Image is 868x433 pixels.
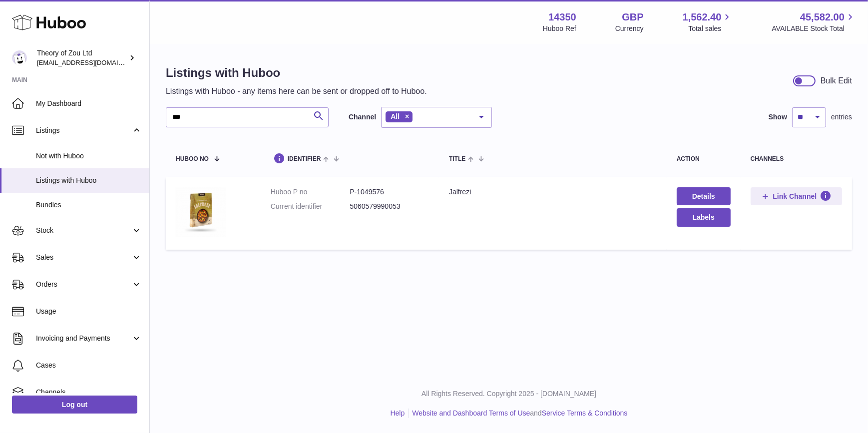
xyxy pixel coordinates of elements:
label: Channel [349,112,376,122]
span: Huboo no [176,156,209,162]
span: entries [831,112,852,122]
div: Huboo Ref [543,24,576,33]
span: AVAILABLE Stock Total [772,24,856,33]
strong: 14350 [548,10,576,24]
a: Service Terms & Conditions [542,409,628,417]
span: All [391,112,400,120]
span: Channels [36,388,142,397]
div: Theory of Zou Ltd [37,48,127,67]
span: title [449,156,465,162]
a: Details [677,187,731,205]
h1: Listings with Huboo [166,65,427,81]
span: Bundles [36,200,142,210]
div: Currency [615,24,644,33]
div: channels [751,156,842,162]
span: Listings with Huboo [36,176,142,185]
div: Bulk Edit [821,75,852,86]
button: Link Channel [751,187,842,205]
li: and [409,409,627,418]
button: Labels [677,208,731,226]
a: Help [391,409,405,417]
a: 45,582.00 AVAILABLE Stock Total [772,10,856,33]
span: Cases [36,361,142,370]
img: internalAdmin-14350@internal.huboo.com [12,50,27,65]
a: Website and Dashboard Terms of Use [412,409,530,417]
dd: P-1049576 [350,187,429,197]
span: identifier [288,156,321,162]
span: Invoicing and Payments [36,334,131,343]
span: My Dashboard [36,99,142,108]
p: Listings with Huboo - any items here can be sent or dropped off to Huboo. [166,86,427,97]
div: action [677,156,731,162]
span: Not with Huboo [36,151,142,161]
strong: GBP [622,10,643,24]
label: Show [769,112,787,122]
p: All Rights Reserved. Copyright 2025 - [DOMAIN_NAME] [158,389,860,399]
span: Listings [36,126,131,135]
div: Jalfrezi [449,187,657,197]
span: 1,562.40 [683,10,722,24]
span: Link Channel [773,192,817,201]
dd: 5060579990053 [350,202,429,211]
span: Total sales [688,24,733,33]
span: Usage [36,307,142,316]
dt: Current identifier [271,202,350,211]
dt: Huboo P no [271,187,350,197]
a: 1,562.40 Total sales [683,10,733,33]
span: Orders [36,280,131,289]
a: Log out [12,396,137,414]
span: Stock [36,226,131,235]
span: Sales [36,253,131,262]
img: Jalfrezi [176,187,226,237]
span: [EMAIL_ADDRESS][DOMAIN_NAME] [37,58,147,66]
span: 45,582.00 [800,10,845,24]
